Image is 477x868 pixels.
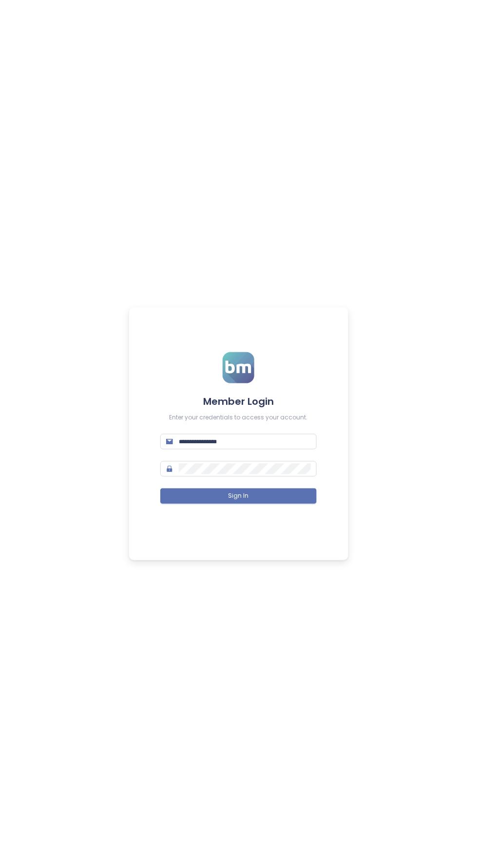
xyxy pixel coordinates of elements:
img: logo [223,352,254,383]
span: lock [166,466,173,472]
button: Sign In [160,488,317,504]
div: Enter your credentials to access your account. [160,414,317,423]
span: Sign In [229,492,249,501]
h4: Member Login [160,395,317,409]
span: mail [166,438,173,445]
